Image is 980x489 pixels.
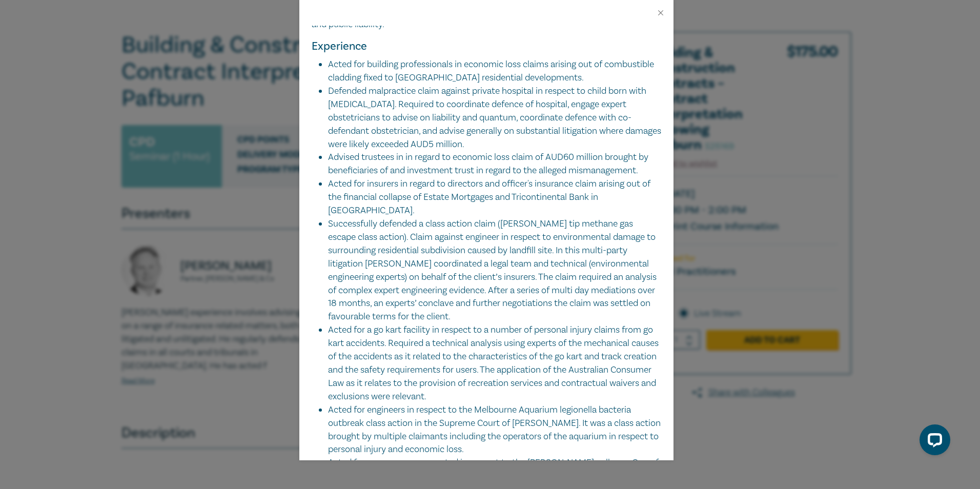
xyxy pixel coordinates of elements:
[656,8,665,17] button: Close
[328,58,661,85] li: Acted for building professionals in economic loss claims arising out of combustible cladding fixe...
[911,420,954,463] iframe: LiveChat chat widget
[328,151,661,177] li: Advised trustees in in regard to economic loss claim of AUD60 million brought by beneficiaries of...
[328,403,661,457] li: Acted for engineers in respect to the Melbourne Aquarium legionella bacteria outbreak class actio...
[328,217,661,323] li: Successfully defended a class action claim ([PERSON_NAME] tip methane gas escape class action). C...
[328,85,661,151] li: Defended malpractice claim against private hospital in respect to child born with [MEDICAL_DATA]....
[328,323,661,403] li: Acted for a go kart facility in respect to a number of personal injury claims from go kart accide...
[312,39,661,53] h5: Experience
[328,177,661,217] li: Acted for insurers in regard to directors and officer's insurance claim arising out of the financ...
